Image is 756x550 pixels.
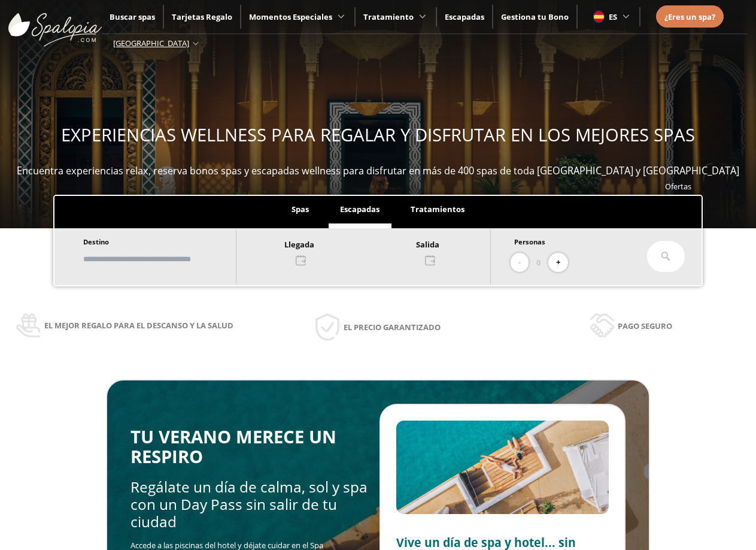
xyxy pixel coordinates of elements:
a: Buscar spas [110,11,155,22]
button: - [511,253,529,273]
a: Ofertas [665,181,691,192]
a: Tarjetas Regalo [172,11,232,22]
span: Destino [83,237,109,246]
span: Tratamientos [411,204,464,214]
span: EXPERIENCIAS WELLNESS PARA REGALAR Y DISFRUTAR EN LOS MEJORES SPAS [61,123,695,147]
span: El mejor regalo para el descanso y la salud [44,319,233,332]
span: Pago seguro [618,319,672,333]
span: Personas [514,237,545,246]
span: Encuentra experiencias relax, reserva bonos spas y escapadas wellness para disfrutar en más de 40... [17,164,739,177]
button: + [548,253,568,273]
a: Gestiona tu Bono [501,11,569,22]
img: ImgLogoSpalopia.BvClDcEz.svg [8,1,102,47]
span: 0 [536,256,541,269]
span: Escapadas [340,204,379,214]
a: Escapadas [445,11,484,22]
a: ¿Eres un spa? [664,10,715,23]
span: ¿Eres un spa? [664,11,715,22]
img: Slide2.BHA6Qswy.webp [396,421,609,513]
span: Spas [292,204,309,214]
span: TU VERANO MERECE UN RESPIRO [130,425,336,469]
span: El precio garantizado [344,321,441,334]
span: Regálate un día de calma, sol y spa con un Day Pass sin salir de tu ciudad [130,477,368,532]
span: [GEOGRAPHIC_DATA] [113,38,189,49]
